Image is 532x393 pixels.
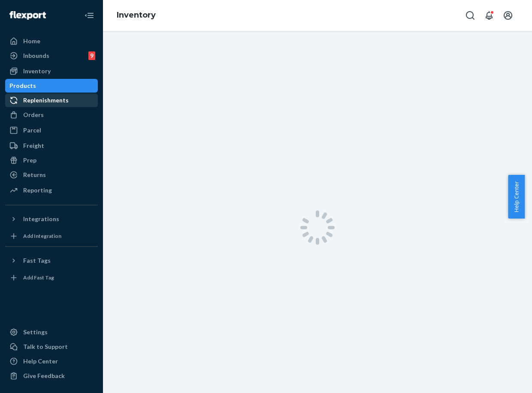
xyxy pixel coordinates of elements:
[9,81,36,90] div: Products
[508,175,525,219] button: Help Center
[5,79,98,93] a: Products
[117,10,156,20] a: Inventory
[5,254,98,267] button: Fast Tags
[5,64,98,78] a: Inventory
[5,183,98,197] a: Reporting
[23,256,51,265] div: Fast Tags
[81,7,98,24] button: Close Navigation
[5,93,98,107] a: Replenishments
[5,325,98,339] a: Settings
[23,156,36,165] div: Prep
[23,186,52,195] div: Reporting
[481,7,498,24] button: Open notifications
[5,34,98,48] a: Home
[23,232,61,240] div: Add Integration
[23,328,48,336] div: Settings
[5,354,98,368] a: Help Center
[23,342,68,351] div: Talk to Support
[5,271,98,285] a: Add Fast Tag
[23,96,69,105] div: Replenishments
[23,37,40,45] div: Home
[88,51,95,60] div: 9
[499,7,517,24] button: Open account menu
[23,111,44,119] div: Orders
[5,49,98,63] a: Inbounds9
[23,274,54,281] div: Add Fast Tag
[5,212,98,226] button: Integrations
[5,153,98,167] a: Prep
[5,340,98,354] a: Talk to Support
[462,7,479,24] button: Open Search Box
[23,372,65,380] div: Give Feedback
[23,126,41,135] div: Parcel
[23,67,51,75] div: Inventory
[5,369,98,383] button: Give Feedback
[5,123,98,137] a: Parcel
[23,357,58,366] div: Help Center
[110,3,163,28] ol: breadcrumbs
[5,229,98,243] a: Add Integration
[5,139,98,153] a: Freight
[23,51,49,60] div: Inbounds
[23,171,46,179] div: Returns
[5,168,98,182] a: Returns
[9,11,46,20] img: Flexport logo
[5,108,98,122] a: Orders
[23,141,44,150] div: Freight
[23,215,59,223] div: Integrations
